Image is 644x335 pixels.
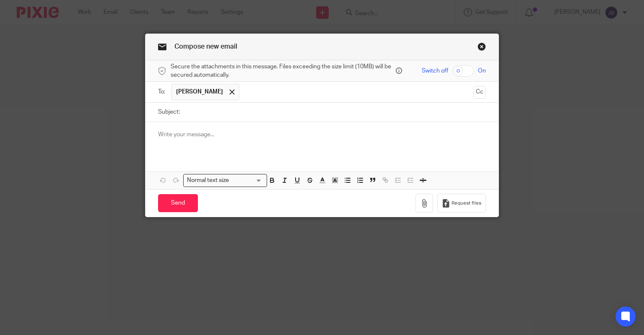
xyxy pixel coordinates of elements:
[158,88,167,96] label: To:
[183,174,267,187] div: Search for option
[158,194,198,212] input: Send
[185,176,231,185] span: Normal text size
[478,42,486,54] a: Close this dialog window
[452,200,481,207] span: Request files
[478,67,486,75] span: On
[176,88,223,96] span: [PERSON_NAME]
[158,108,180,116] label: Subject:
[473,86,486,99] button: Cc
[174,43,237,50] span: Compose new email
[171,62,394,80] span: Secure the attachments in this message. Files exceeding the size limit (10MB) will be secured aut...
[437,194,486,213] button: Request files
[232,176,262,185] input: Search for option
[422,67,448,75] span: Switch off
